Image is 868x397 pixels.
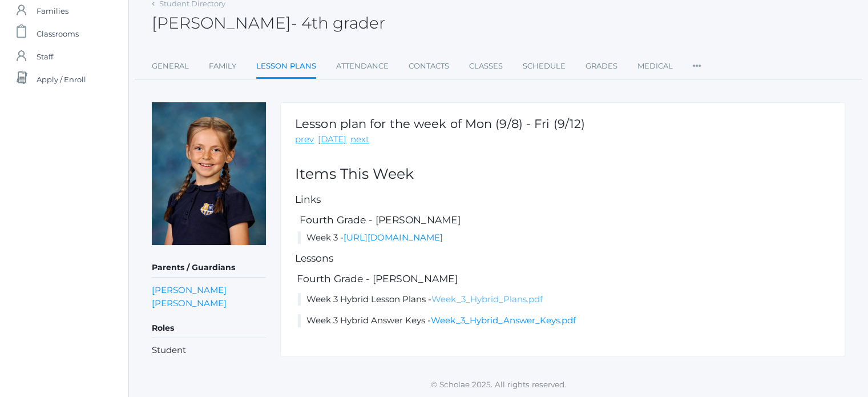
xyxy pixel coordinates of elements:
[295,274,830,284] h5: Fourth Grade - [PERSON_NAME]
[523,55,566,78] a: Schedule
[298,215,830,226] h5: Fourth Grade - [PERSON_NAME]
[295,194,830,205] h5: Links
[336,55,389,78] a: Attendance
[298,314,830,327] li: Week 3 Hybrid Answer Keys -
[295,253,830,264] h5: Lessons
[344,232,443,243] a: [URL][DOMAIN_NAME]
[152,283,227,296] a: [PERSON_NAME]
[209,55,236,78] a: Family
[152,102,266,245] img: Savannah Little
[152,258,266,278] h5: Parents / Guardians
[586,55,617,78] a: Grades
[152,14,385,32] h2: [PERSON_NAME]
[318,133,346,146] a: [DATE]
[37,22,79,45] span: Classrooms
[350,133,369,146] a: next
[637,55,673,78] a: Medical
[291,13,385,33] span: - 4th grader
[298,231,830,244] li: Week 3 -
[469,55,503,78] a: Classes
[37,68,86,91] span: Apply / Enroll
[409,55,449,78] a: Contacts
[298,293,830,306] li: Week 3 Hybrid Lesson Plans -
[152,319,266,338] h5: Roles
[129,379,868,390] p: © Scholae 2025. All rights reserved.
[152,296,227,310] a: [PERSON_NAME]
[37,45,53,68] span: Staff
[295,166,830,182] h2: Items This Week
[152,55,189,78] a: General
[295,117,585,130] h1: Lesson plan for the week of Mon (9/8) - Fri (9/12)
[431,294,543,304] a: Week_3_Hybrid_Plans.pdf
[152,344,266,357] li: Student
[256,55,316,79] a: Lesson Plans
[431,315,576,326] a: Week_3_Hybrid_Answer_Keys.pdf
[295,133,314,146] a: prev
